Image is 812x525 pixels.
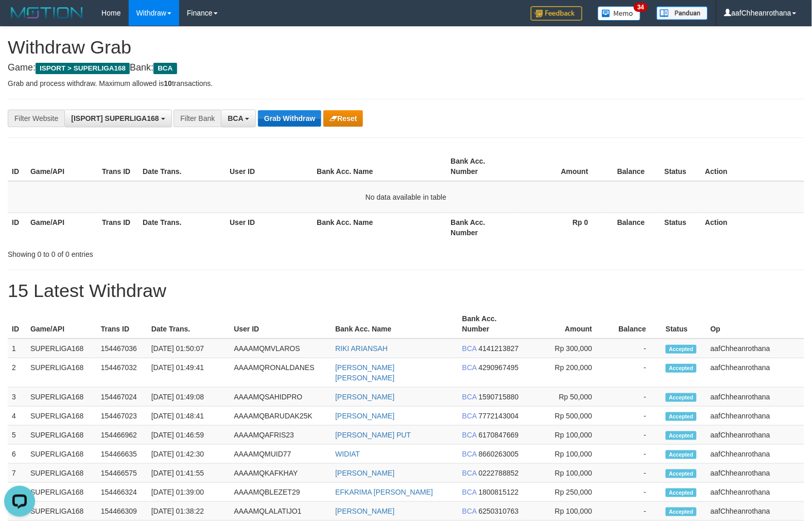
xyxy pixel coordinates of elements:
td: 6 [8,445,26,464]
button: BCA [221,110,256,127]
th: Action [701,152,804,181]
td: - [608,407,662,426]
th: ID [8,152,26,181]
td: 5 [8,426,26,445]
th: Action [701,213,804,242]
span: Copy 0222788852 to clipboard [479,469,519,477]
td: - [608,388,662,407]
td: 2 [8,358,26,388]
span: [ISPORT] SUPERLIGA168 [71,114,159,122]
a: [PERSON_NAME] [335,393,394,401]
button: Open LiveChat chat widget [4,4,35,35]
td: - [608,502,662,521]
span: Accepted [666,364,697,373]
img: panduan.png [656,6,708,20]
td: AAAAMQMUID77 [230,445,331,464]
td: Rp 250,000 [527,483,608,502]
img: Feedback.jpg [531,6,582,21]
span: Copy 8660263005 to clipboard [479,450,519,458]
td: 154466324 [97,483,147,502]
td: 154466962 [97,426,147,445]
td: 4 [8,407,26,426]
td: [DATE] 01:42:30 [147,445,230,464]
a: [PERSON_NAME] PUT [335,431,411,439]
span: Accepted [666,488,697,497]
th: Status [661,213,701,242]
span: BCA [228,114,243,122]
td: [DATE] 01:38:22 [147,502,230,521]
a: EFKARIMA [PERSON_NAME] [335,488,433,496]
th: Op [706,309,804,339]
td: Rp 500,000 [527,407,608,426]
th: Balance [608,309,662,339]
span: Copy 1800815122 to clipboard [479,488,519,496]
td: 154467024 [97,388,147,407]
td: aafChheanrothana [706,483,804,502]
td: SUPERLIGA168 [26,445,97,464]
td: [DATE] 01:46:59 [147,426,230,445]
th: Status [662,309,706,339]
strong: 10 [164,79,172,87]
th: Amount [527,309,608,339]
td: SUPERLIGA168 [26,358,97,388]
th: Date Trans. [139,213,226,242]
td: aafChheanrothana [706,358,804,388]
th: Trans ID [98,213,139,242]
h4: Game: Bank: [8,63,804,73]
td: 154466309 [97,502,147,521]
span: BCA [462,450,477,458]
span: BCA [462,412,477,420]
a: RIKI ARIANSAH [335,344,388,353]
td: Rp 300,000 [527,339,608,358]
th: Game/API [26,213,98,242]
td: AAAAMQAFRIS23 [230,426,331,445]
span: Accepted [666,431,697,440]
span: BCA [462,507,477,515]
td: No data available in table [8,181,804,213]
th: Trans ID [98,152,139,181]
td: AAAAMQKAFKHAY [230,464,331,483]
td: AAAAMQRONALDANES [230,358,331,388]
td: Rp 100,000 [527,502,608,521]
img: MOTION_logo.png [8,5,86,21]
div: Filter Bank [174,110,221,127]
td: - [608,483,662,502]
th: Trans ID [97,309,147,339]
td: aafChheanrothana [706,502,804,521]
span: 34 [634,3,648,12]
td: SUPERLIGA168 [26,483,97,502]
th: User ID [230,309,331,339]
td: 1 [8,339,26,358]
th: User ID [226,152,313,181]
h1: 15 Latest Withdraw [8,281,804,301]
span: Copy 1590715880 to clipboard [479,393,519,401]
th: Balance [604,213,661,242]
td: [DATE] 01:48:41 [147,407,230,426]
td: - [608,445,662,464]
td: AAAAMQMVLAROS [230,339,331,358]
button: Reset [323,110,363,127]
td: 7 [8,464,26,483]
td: SUPERLIGA168 [26,388,97,407]
th: Balance [604,152,661,181]
td: aafChheanrothana [706,426,804,445]
span: Accepted [666,450,697,459]
td: 154466575 [97,464,147,483]
td: [DATE] 01:39:00 [147,483,230,502]
td: [DATE] 01:41:55 [147,464,230,483]
td: AAAAMQLALATIJO1 [230,502,331,521]
div: Filter Website [8,110,64,127]
span: BCA [153,63,177,74]
span: Copy 6250310763 to clipboard [479,507,519,515]
td: aafChheanrothana [706,388,804,407]
td: Rp 100,000 [527,426,608,445]
td: SUPERLIGA168 [26,407,97,426]
td: aafChheanrothana [706,339,804,358]
th: Bank Acc. Name [331,309,458,339]
th: ID [8,213,26,242]
td: 154466635 [97,445,147,464]
th: ID [8,309,26,339]
span: Accepted [666,507,697,516]
td: AAAAMQBARUDAK25K [230,407,331,426]
td: [DATE] 01:50:07 [147,339,230,358]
